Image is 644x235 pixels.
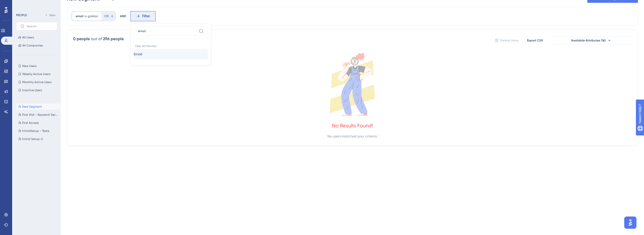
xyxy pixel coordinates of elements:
button: All Companies [16,42,57,49]
div: 0 people [73,36,90,42]
div: PEOPLE [16,13,27,17]
button: New Users [16,63,57,69]
span: Export CSV [527,38,543,42]
span: Filter [142,13,150,19]
span: First Visit - Keyword 'Services' [22,113,58,117]
button: First Visit - Keyword 'Services' [16,112,60,118]
span: All Companies [22,43,43,48]
span: New [49,13,55,17]
span: Need Help? [12,1,32,7]
div: out of [91,36,102,42]
input: Type the value [138,29,197,33]
div: No Results Found! [332,122,373,129]
button: Email [134,49,208,59]
span: gakkari [88,14,98,18]
span: User Attributes [134,42,208,49]
span: Email [134,51,142,57]
span: is [85,14,87,18]
span: New Segment [22,105,42,109]
span: Delete Users [500,38,518,42]
span: Initial Setup-2 [22,137,43,141]
span: All Users [22,35,34,39]
span: OR [104,14,109,18]
button: OR [103,12,115,20]
button: First Access [16,120,60,126]
span: New Users [22,64,36,68]
button: New [43,12,57,18]
span: InitialSetup - Teste [22,129,49,133]
button: Weekly Active Users [16,71,57,77]
span: Inactive Users [22,88,42,92]
iframe: UserGuiding AI Assistant Launcher [623,215,638,230]
div: No users matched your criteria. [327,133,378,139]
span: Weekly Active Users [22,72,50,76]
button: Delete Users [494,36,519,44]
button: All Users [16,34,57,40]
input: Search [27,25,53,28]
button: Monthly Active Users [16,79,57,85]
button: New Segment [16,104,60,110]
span: email [76,14,84,18]
span: Monthly Active Users [22,80,52,84]
span: First Access [22,121,39,125]
button: Initial Setup-2 [16,136,60,142]
div: 296 people [103,36,124,42]
button: Available Attributes (16) [551,36,632,44]
div: AND [120,11,126,21]
button: Export CSV [522,36,548,44]
span: Available Attributes (16) [571,38,606,42]
button: Filter [130,11,156,21]
button: Inactive Users [16,87,57,93]
button: InitialSetup - Teste [16,128,60,134]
